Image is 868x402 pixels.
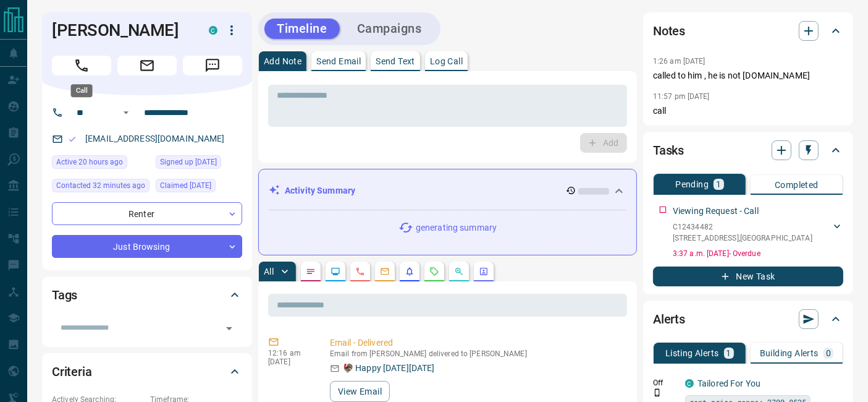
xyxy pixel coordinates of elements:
div: Notes [653,16,843,46]
p: 🦃 Happy [DATE][DATE] [343,362,435,375]
svg: Calls [355,267,365,276]
button: Open [221,320,238,337]
span: Contacted 32 minutes ago [56,179,145,192]
p: 12:16 am [268,349,311,357]
p: [STREET_ADDRESS] , [GEOGRAPHIC_DATA] [673,233,812,244]
div: condos.ca [685,379,694,388]
button: Campaigns [345,19,434,39]
p: generating summary [416,221,497,234]
span: Email [117,56,177,75]
button: View Email [330,381,390,402]
div: Alerts [653,304,843,334]
p: 0 [826,349,831,357]
p: called to him , he is not [DOMAIN_NAME] [653,69,843,82]
p: Email from [PERSON_NAME] delivered to [PERSON_NAME] [330,349,622,358]
p: Building Alerts [760,349,819,357]
div: Activity Summary [269,179,626,202]
p: All [264,267,274,276]
button: Timeline [264,19,340,39]
a: Tailored For You [697,378,761,388]
p: Off [653,377,678,388]
div: Criteria [52,357,242,387]
div: Mon Oct 13 2025 [52,155,150,173]
h2: Criteria [52,362,92,382]
p: Add Note [264,57,301,66]
svg: Listing Alerts [405,267,415,276]
p: Log Call [430,57,463,66]
a: [EMAIL_ADDRESS][DOMAIN_NAME] [85,134,225,143]
p: 3:37 a.m. [DATE] - Overdue [673,248,843,259]
svg: Agent Actions [479,267,489,276]
div: Mon Oct 13 2025 [52,179,150,196]
div: Just Browsing [52,235,242,258]
h2: Alerts [653,309,685,329]
span: Call [52,56,111,75]
span: Claimed [DATE] [160,179,211,192]
div: Sat Apr 05 2025 [156,155,242,173]
h2: Tags [52,285,77,305]
svg: Push Notification Only [653,388,662,397]
span: Active 20 hours ago [56,156,123,168]
div: condos.ca [209,26,217,35]
p: call [653,105,843,118]
svg: Emails [380,267,390,276]
div: C12434482[STREET_ADDRESS],[GEOGRAPHIC_DATA] [673,219,843,246]
h2: Tasks [653,140,684,160]
p: Completed [775,181,819,189]
h1: [PERSON_NAME] [52,20,190,40]
div: Mon Apr 07 2025 [156,179,242,196]
p: 1:26 am [DATE] [653,57,706,66]
svg: Email Valid [68,135,77,143]
span: Signed up [DATE] [160,156,217,168]
svg: Requests [429,267,439,276]
div: Call [71,84,93,97]
p: 1 [716,180,721,189]
p: 1 [727,349,731,357]
svg: Opportunities [454,267,464,276]
div: Tasks [653,135,843,165]
p: 11:57 pm [DATE] [653,92,710,101]
p: Send Text [376,57,415,66]
p: Activity Summary [285,184,355,197]
p: C12434482 [673,221,812,233]
svg: Notes [306,267,316,276]
span: Message [183,56,242,75]
p: Send Email [316,57,361,66]
div: Tags [52,280,242,310]
p: Viewing Request - Call [673,205,759,218]
p: Email - Delivered [330,336,622,349]
p: [DATE] [268,357,311,366]
div: Renter [52,202,242,225]
p: Pending [675,180,709,189]
svg: Lead Browsing Activity [331,267,340,276]
button: New Task [653,267,843,286]
p: Listing Alerts [665,349,719,357]
button: Open [119,105,133,120]
h2: Notes [653,21,685,41]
